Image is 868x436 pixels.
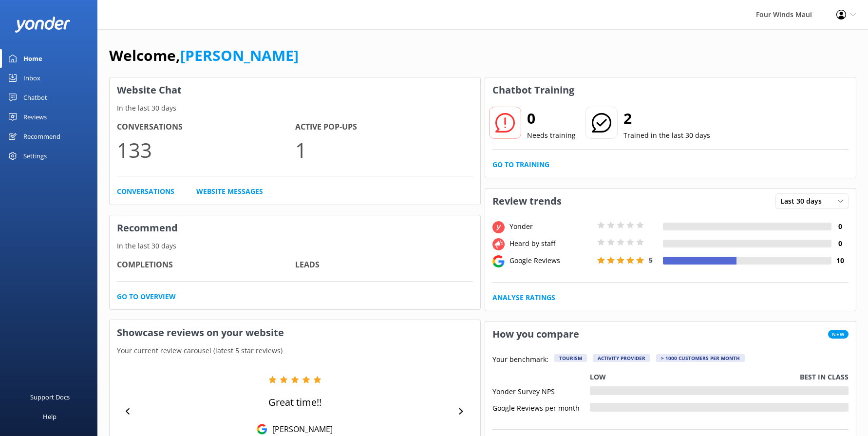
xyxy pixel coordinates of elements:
div: Chatbot [23,88,47,107]
h1: Welcome, [109,44,299,67]
div: Recommend [23,127,60,146]
h3: Chatbot Training [485,77,582,103]
h4: 0 [831,221,849,232]
div: Tourism [554,354,587,362]
h3: How you compare [485,322,586,347]
p: Great time!! [268,396,321,409]
h3: Showcase reviews on your website [110,320,480,345]
div: > 1000 customers per month [656,354,745,362]
h2: 2 [623,107,710,130]
p: Needs training [527,130,576,141]
div: Google Reviews [507,255,595,266]
a: Go to Training [492,159,549,170]
h4: 10 [831,255,849,266]
p: In the last 30 days [110,103,480,114]
a: Conversations [117,186,174,197]
h3: Website Chat [110,77,480,103]
div: Google Reviews per month [492,403,590,412]
h3: Recommend [110,215,480,241]
img: yonder-white-logo.png [15,17,71,33]
span: 5 [649,255,653,265]
h4: Active Pop-ups [295,121,473,133]
span: Last 30 days [780,196,828,207]
div: Reviews [23,107,47,127]
div: Support Docs [30,387,70,407]
h4: Leads [295,259,473,271]
span: New [828,330,849,339]
p: Your current review carousel (latest 5 star reviews) [110,345,480,356]
div: Inbox [23,68,40,88]
img: Google Reviews [257,424,267,435]
a: Go to overview [117,291,176,302]
p: Best in class [800,372,849,382]
a: Analyse Ratings [492,292,555,303]
p: 133 [117,133,295,166]
p: In the last 30 days [110,241,480,251]
h4: Completions [117,259,295,271]
div: Home [23,49,42,68]
div: Settings [23,146,47,166]
p: Trained in the last 30 days [623,130,710,141]
h4: 0 [831,238,849,249]
p: Low [590,372,606,382]
div: Help [43,407,57,426]
a: [PERSON_NAME] [180,45,299,65]
p: [PERSON_NAME] [267,424,333,435]
div: Yonder Survey NPS [492,386,590,395]
p: Your benchmark: [492,354,548,366]
a: Website Messages [196,186,263,197]
div: Activity Provider [593,354,650,362]
h2: 0 [527,107,576,130]
h4: Conversations [117,121,295,133]
div: Heard by staff [507,238,595,249]
h3: Review trends [485,189,569,214]
p: 1 [295,133,473,166]
div: Yonder [507,221,595,232]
